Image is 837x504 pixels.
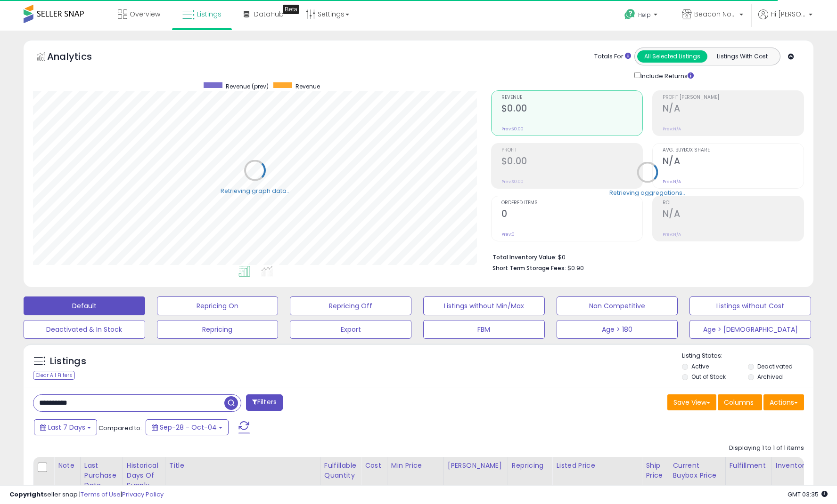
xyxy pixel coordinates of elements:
[694,9,737,19] span: Beacon North
[638,11,651,19] span: Help
[707,50,777,63] button: Listings With Cost
[48,423,85,432] span: Last 7 Days
[98,424,142,432] span: Compared to:
[423,296,545,315] button: Listings without Min/Max
[254,9,284,19] span: DataHub
[557,296,678,315] button: Non Competitive
[47,50,110,65] h5: Analytics
[448,461,504,471] div: [PERSON_NAME]
[682,352,813,360] p: Listing States:
[556,461,638,471] div: Listed Price
[290,296,411,315] button: Repricing Off
[758,9,812,31] a: Hi [PERSON_NAME]
[757,362,793,370] label: Deactivated
[122,490,164,499] a: Privacy Policy
[667,394,716,410] button: Save View
[423,320,545,339] button: FBM
[197,9,222,19] span: Listings
[81,490,121,499] a: Terms of Use
[557,320,678,339] button: Age > 180
[512,461,548,471] div: Repricing
[24,320,145,339] button: Deactivated & In Stock
[788,490,828,499] span: 2025-10-13 03:35 GMT
[221,186,289,195] div: Retrieving graph data..
[127,461,161,490] div: Historical Days Of Supply
[157,320,279,339] button: Repricing
[84,461,119,500] div: Last Purchase Date (GMT)
[763,394,804,410] button: Actions
[9,490,164,499] div: seller snap | |
[718,394,762,410] button: Columns
[729,444,804,453] div: Displaying 1 to 1 of 1 items
[771,9,806,19] span: Hi [PERSON_NAME]
[130,9,160,19] span: Overview
[391,461,440,471] div: Min Price
[637,50,707,63] button: All Selected Listings
[58,461,76,471] div: Note
[609,188,685,197] div: Retrieving aggregations..
[689,296,811,315] button: Listings without Cost
[691,373,726,381] label: Out of Stock
[157,296,279,315] button: Repricing On
[724,398,754,407] span: Columns
[673,461,722,480] div: Current Buybox Price
[50,355,86,368] h5: Listings
[594,52,631,61] div: Totals For
[169,461,316,471] div: Title
[617,1,667,31] a: Help
[624,8,636,20] i: Get Help
[246,394,283,411] button: Filters
[34,419,97,435] button: Last 7 Days
[146,419,229,435] button: Sep-28 - Oct-04
[691,362,709,370] label: Active
[627,70,705,81] div: Include Returns
[646,461,665,480] div: Ship Price
[290,320,411,339] button: Export
[283,5,299,14] div: Tooltip anchor
[757,373,783,381] label: Archived
[24,296,145,315] button: Default
[365,461,383,471] div: Cost
[9,490,44,499] strong: Copyright
[33,371,75,380] div: Clear All Filters
[730,461,768,471] div: Fulfillment
[160,423,217,432] span: Sep-28 - Oct-04
[324,461,357,480] div: Fulfillable Quantity
[689,320,811,339] button: Age > [DEMOGRAPHIC_DATA]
